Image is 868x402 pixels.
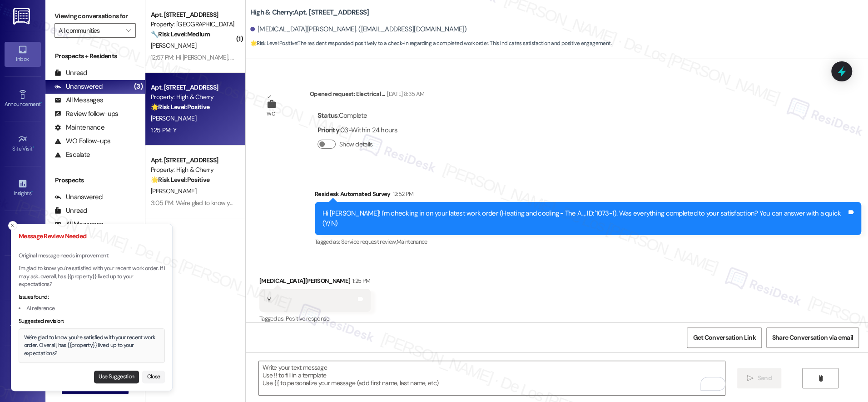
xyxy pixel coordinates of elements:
[55,206,87,216] div: Unread
[33,144,34,151] span: •
[5,176,41,201] a: Insights •
[31,189,33,195] span: •
[385,89,424,99] div: [DATE] 8:35 AM
[341,238,397,246] span: Service request review ,
[151,114,196,122] span: [PERSON_NAME]
[737,368,781,388] button: Send
[286,315,329,322] span: Positive response
[40,100,42,106] span: •
[55,68,87,78] div: Unread
[5,131,41,156] a: Site Visit •
[24,334,160,358] div: We're glad to know you're satisfied with your recent work order. Overall, has {{property}} lived ...
[19,231,165,241] h3: Message Review Needed
[55,136,110,146] div: WO Follow-ups
[151,126,176,134] div: 1:25 PM: Y
[19,252,165,260] p: Original message needs improvement:
[772,333,853,342] span: Share Conversation via email
[350,276,370,286] div: 1:25 PM
[55,123,104,132] div: Maintenance
[267,109,275,119] div: WO
[19,317,165,326] div: Suggested revision:
[151,176,209,184] strong: 🌟 Risk Level: Positive
[687,327,761,348] button: Get Conversation Link
[126,27,131,34] i: 
[259,361,725,395] textarea: To enrich screen reader interactions, please activate Accessibility in Grammarly extension settings
[55,150,90,160] div: Escalate
[151,83,235,92] div: Apt. [STREET_ADDRESS]
[250,40,297,47] strong: 🌟 Risk Level: Positive
[747,375,754,382] i: 
[151,92,235,102] div: Property: High & Cherry
[59,23,121,38] input: All communities
[55,95,103,105] div: All Messages
[339,140,373,149] label: Show details
[397,238,427,246] span: Maintenance
[19,305,165,313] li: AI reference
[94,371,139,383] button: Use Suggestion
[317,109,398,123] div: : Complete
[132,80,145,94] div: (3)
[250,8,369,17] b: High & Cherry: Apt. [STREET_ADDRESS]
[151,103,209,111] strong: 🌟 Risk Level: Positive
[315,189,861,202] div: Residesk Automated Survey
[766,327,859,348] button: Share Conversation via email
[5,310,41,335] a: Templates •
[151,41,196,50] span: [PERSON_NAME]
[55,109,118,119] div: Review follow-ups
[19,265,165,289] p: I'm glad to know you're satisfied with your recent work order. If I may ask..overall, has {{prope...
[151,156,235,165] div: Apt. [STREET_ADDRESS]
[259,312,371,325] div: Tagged as:
[315,235,861,248] div: Tagged as:
[151,30,210,38] strong: 🔧 Risk Level: Medium
[693,333,755,342] span: Get Conversation Link
[5,42,41,66] a: Inbox
[259,276,371,289] div: [MEDICAL_DATA][PERSON_NAME]
[151,187,196,195] span: [PERSON_NAME]
[55,9,136,23] label: Viewing conversations for
[317,123,398,137] div: : 03-Within 24 hours
[19,293,165,301] div: Issues found:
[5,355,41,379] a: Account
[151,165,235,175] div: Property: High & Cherry
[151,199,491,207] div: 3:05 PM: We're glad to know you're satisfied with your recent work order. Overall, has High & Che...
[817,375,824,382] i: 
[55,192,103,202] div: Unanswered
[45,176,145,185] div: Prospects
[250,39,611,48] span: : The resident responded positively to a check-in regarding a completed work order. This indicate...
[322,209,847,228] div: Hi [PERSON_NAME]! I'm checking in on your latest work order (Heating and cooling - The A..., ID: ...
[391,189,414,199] div: 12:52 PM
[8,221,17,230] button: Close toast
[13,8,32,25] img: ResiDesk Logo
[5,266,41,290] a: Leads
[45,51,145,61] div: Prospects + Residents
[317,126,339,135] b: Priority
[151,10,235,20] div: Apt. [STREET_ADDRESS]
[250,25,466,34] div: [MEDICAL_DATA][PERSON_NAME]. ([EMAIL_ADDRESS][DOMAIN_NAME])
[267,296,271,305] div: Y
[758,373,772,383] span: Send
[5,221,41,245] a: Buildings
[317,111,338,120] b: Status
[310,89,424,102] div: Opened request: Electrical ...
[142,371,165,383] button: Close
[151,20,235,29] div: Property: [GEOGRAPHIC_DATA]
[55,82,103,91] div: Unanswered
[151,53,629,61] div: 12:57 PM: Hi [PERSON_NAME], the valve needs to be replaced, so I think that has been ordered and ...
